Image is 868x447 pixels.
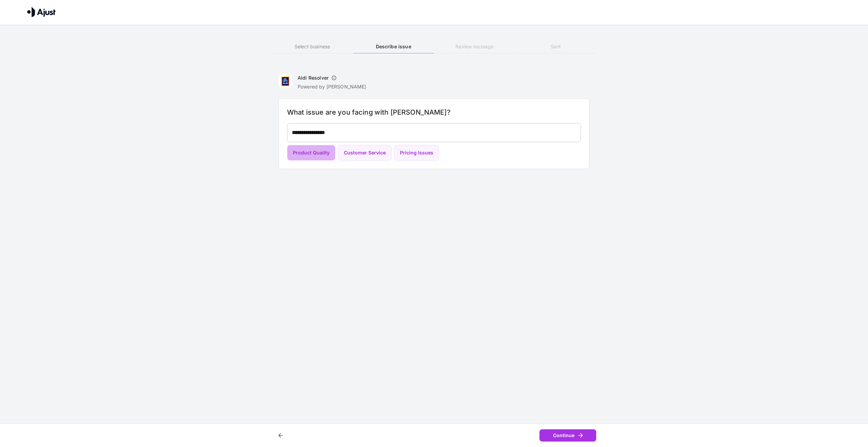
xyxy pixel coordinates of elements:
[287,145,335,161] button: Product Quality
[272,43,353,50] h6: Select business
[298,83,366,90] p: Powered by [PERSON_NAME]
[434,43,515,50] h6: Review message
[394,145,439,161] button: Pricing Issues
[287,107,581,118] h6: What issue are you facing with [PERSON_NAME]?
[338,145,391,161] button: Customer Service
[353,43,434,50] h6: Describe issue
[515,43,596,50] h6: Sent
[539,429,596,442] button: Continue
[279,74,292,88] img: Aldi
[298,74,329,81] h6: Aldi Resolver
[27,7,56,17] img: Ajust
